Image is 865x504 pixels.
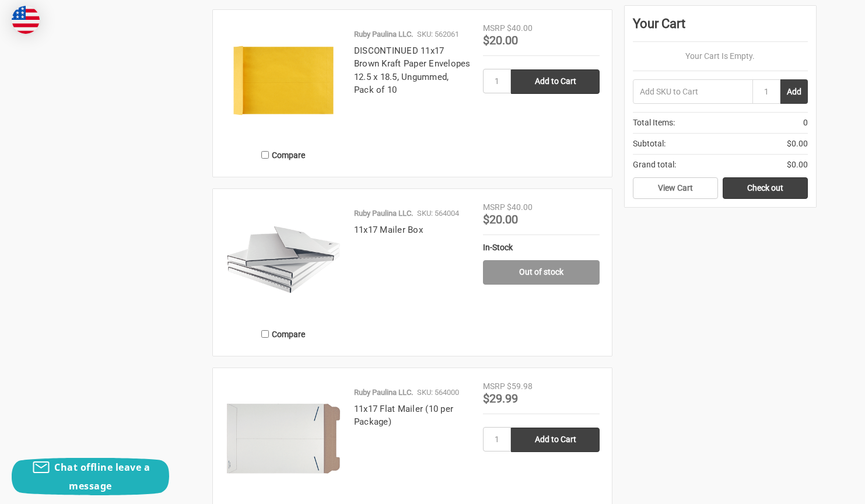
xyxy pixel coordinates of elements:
[225,201,342,318] img: 11x17 Mailer Box
[483,212,518,226] span: $20.00
[633,159,676,171] span: Grand total:
[633,50,808,62] p: Your Cart Is Empty.
[225,380,342,497] img: 11x17 Flat Mailer (10 per Package)
[417,387,459,398] p: SKU: 564000
[354,208,413,219] p: Ruby Paulina LLC.
[354,225,423,235] a: 11x17 Mailer Box
[723,177,808,199] a: Check out
[633,138,666,150] span: Subtotal:
[12,458,169,495] button: Chat offline leave a message
[780,79,808,104] button: Add
[483,380,505,393] div: MSRP
[483,391,518,405] span: $29.99
[483,260,600,285] a: Out of stock
[633,117,675,129] span: Total Items:
[54,461,150,492] span: Chat offline leave a message
[225,324,342,344] label: Compare
[354,387,413,398] p: Ruby Paulina LLC.
[483,33,518,47] span: $20.00
[354,29,413,40] p: Ruby Paulina LLC.
[417,208,459,219] p: SKU: 564004
[507,202,533,212] span: $40.00
[511,69,600,94] input: Add to Cart
[12,6,40,34] img: duty and tax information for United States
[483,242,600,254] div: In-Stock
[633,177,718,199] a: View Cart
[483,22,505,34] div: MSRP
[769,473,865,504] iframe: Google Customer Reviews
[787,138,808,150] span: $0.00
[803,117,808,129] span: 0
[225,145,342,164] label: Compare
[225,22,342,139] img: 11x17 Brown Kraft Paper Envelopes 12.5 x 18.5, Ungummed, Pack of 10
[261,151,269,159] input: Compare
[483,201,505,213] div: MSRP
[511,428,600,452] input: Add to Cart
[507,381,533,391] span: $59.98
[417,29,459,40] p: SKU: 562061
[354,45,471,96] a: DISCONTINUED 11x17 Brown Kraft Paper Envelopes 12.5 x 18.5, Ungummed, Pack of 10
[261,330,269,338] input: Compare
[787,159,808,171] span: $0.00
[507,23,533,33] span: $40.00
[633,79,752,104] input: Add SKU to Cart
[633,14,808,42] div: Your Cart
[354,404,453,428] a: 11x17 Flat Mailer (10 per Package)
